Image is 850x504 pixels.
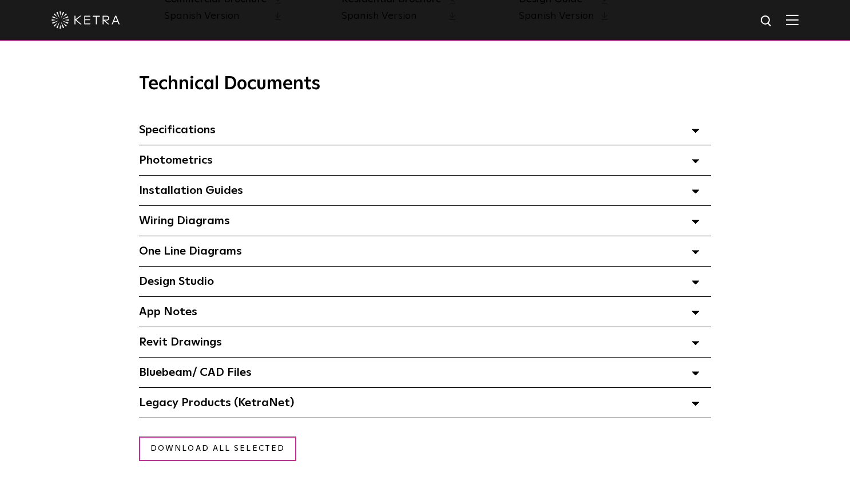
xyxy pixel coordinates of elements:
[139,306,197,318] span: App Notes
[139,245,242,257] span: One Line Diagrams
[139,367,252,378] span: Bluebeam/ CAD Files
[139,215,230,227] span: Wiring Diagrams
[139,397,294,408] span: Legacy Products (KetraNet)
[139,436,296,461] a: Download all selected
[139,276,214,287] span: Design Studio
[139,73,711,95] h3: Technical Documents
[139,124,216,136] span: Specifications
[139,336,222,348] span: Revit Drawings
[139,154,213,166] span: Photometrics
[760,14,774,29] img: search icon
[51,11,120,29] img: ketra-logo-2019-white
[139,185,243,196] span: Installation Guides
[786,14,799,25] img: Hamburger%20Nav.svg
